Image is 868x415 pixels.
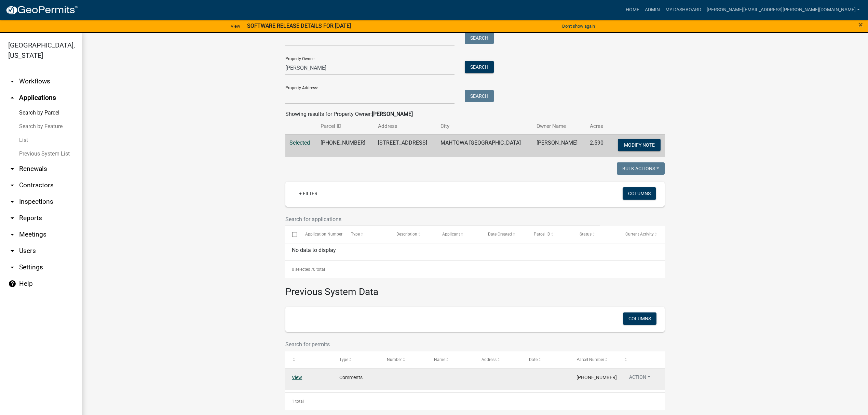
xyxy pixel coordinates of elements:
datatable-header-cell: Type [333,351,380,368]
datatable-header-cell: Parcel ID [527,226,573,243]
span: Applicant [442,232,460,237]
i: arrow_drop_down [8,247,16,255]
div: 0 total [285,261,665,278]
input: Search for applications [285,212,600,226]
button: Close [858,21,863,29]
span: Type [351,232,360,237]
th: Acres [586,118,609,134]
button: Search [465,61,494,73]
i: arrow_drop_down [8,198,16,206]
datatable-header-cell: Current Activity [619,226,665,243]
td: MAHTOWA [GEOGRAPHIC_DATA] [436,134,532,157]
i: arrow_drop_down [8,230,16,239]
span: Number [387,357,402,362]
span: Status [580,232,592,237]
datatable-header-cell: Description [390,226,436,243]
div: No data to display [285,243,665,260]
button: Search [465,90,494,102]
button: Columns [623,312,656,325]
i: arrow_drop_up [8,94,16,102]
td: [STREET_ADDRESS] [374,134,436,157]
i: arrow_drop_down [8,77,16,85]
datatable-header-cell: Application Number [298,226,344,243]
a: Home [623,3,642,16]
span: Modify Note [624,142,654,147]
i: help [8,280,16,288]
button: Search [465,32,494,44]
i: arrow_drop_down [8,165,16,173]
th: Owner Name [532,118,586,134]
div: 1 total [285,393,665,410]
div: Showing results for Property Owner: [285,110,665,118]
datatable-header-cell: Name [428,351,475,368]
a: + Filter [294,187,323,200]
button: Modify Note [618,139,661,151]
a: Admin [642,3,663,16]
span: Address [482,357,497,362]
datatable-header-cell: Date Created [482,226,527,243]
datatable-header-cell: Parcel Number [570,351,618,368]
span: 60-026-1545 [577,375,617,380]
datatable-header-cell: Address [475,351,523,368]
a: View [292,375,302,380]
datatable-header-cell: Date [523,351,570,368]
th: Parcel ID [316,118,374,134]
span: 0 selected / [292,267,313,272]
input: Search for permits [285,337,600,351]
button: Don't show again [559,21,598,32]
button: Action [624,374,656,384]
a: [PERSON_NAME][EMAIL_ADDRESS][PERSON_NAME][DOMAIN_NAME] [704,3,863,16]
button: Bulk Actions [617,162,665,175]
span: Type [339,357,348,362]
strong: [PERSON_NAME] [372,111,413,117]
span: × [858,20,863,29]
i: arrow_drop_down [8,214,16,222]
a: View [228,21,243,32]
datatable-header-cell: Applicant [436,226,482,243]
button: Columns [623,187,656,200]
span: Description [396,232,417,237]
h3: Previous System Data [285,278,665,299]
datatable-header-cell: Type [344,226,390,243]
a: Selected [289,139,310,146]
datatable-header-cell: Number [380,351,428,368]
span: Date Created [488,232,512,237]
span: Current Activity [625,232,654,237]
td: [PERSON_NAME] [532,134,586,157]
datatable-header-cell: Status [573,226,619,243]
span: Parcel ID [534,232,550,237]
i: arrow_drop_down [8,181,16,189]
span: Parcel Number [577,357,604,362]
span: Date [529,357,538,362]
th: Address [374,118,436,134]
th: City [436,118,532,134]
strong: SOFTWARE RELEASE DETAILS FOR [DATE] [247,23,351,29]
td: [PHONE_NUMBER] [316,134,374,157]
a: My Dashboard [663,3,704,16]
datatable-header-cell: Select [285,226,298,243]
span: Application Number [305,232,342,237]
span: Comments [339,375,363,380]
td: 2.590 [586,134,609,157]
span: Name [434,357,445,362]
i: arrow_drop_down [8,263,16,271]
